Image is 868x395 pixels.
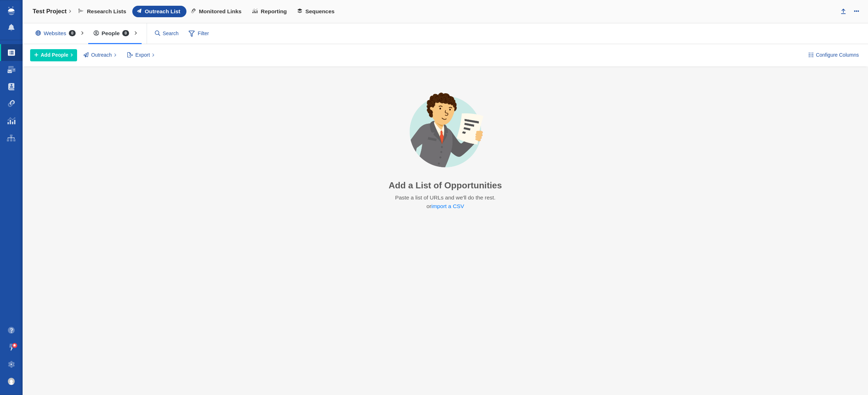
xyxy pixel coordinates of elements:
[261,8,287,15] span: Reporting
[123,49,158,61] button: Export
[185,27,213,41] span: Filter
[816,51,859,59] span: Configure Columns
[8,378,15,385] img: 11a9b8c779f57ca999ffce8f8ad022bf
[87,8,127,15] span: Research Lists
[132,6,186,17] a: Outreach List
[199,8,242,15] span: Monitored Links
[69,30,76,36] span: 0
[33,8,67,15] h4: Test Project
[41,51,68,59] span: Add People
[186,6,248,17] a: Monitored Links
[394,193,496,211] p: Paste a list of URLs and we'll do the rest. or
[804,49,863,61] button: Configure Columns
[394,86,497,175] img: avatar-import-list.png
[247,6,293,17] a: Reporting
[74,6,132,17] a: Research Lists
[8,6,14,15] img: buzzstream_logo_iconsimple.png
[80,49,120,61] button: Outreach
[389,180,502,191] h3: Add a List of Opportunities
[145,8,180,15] span: Outreach List
[305,8,335,15] span: Sequences
[30,25,84,42] div: Websites
[152,27,182,40] input: Search
[91,51,112,59] span: Outreach
[431,203,464,209] a: import a CSV
[293,6,341,17] a: Sequences
[30,49,77,61] button: Add People
[136,51,150,59] span: Export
